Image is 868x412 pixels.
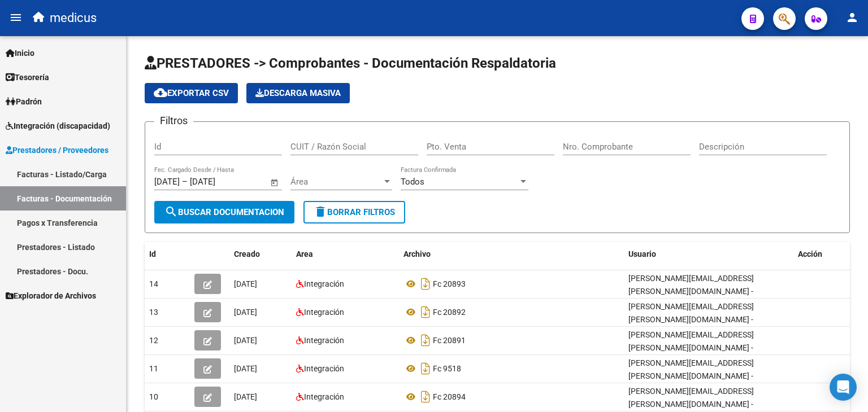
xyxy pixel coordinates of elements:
[433,392,466,401] span: Fc 20894
[50,6,97,30] span: medicus
[304,364,344,373] span: Integración
[399,242,624,266] datatable-header-cell: Archivo
[145,83,238,103] button: Exportar CSV
[403,249,431,258] span: Archivo
[314,205,327,218] mat-icon: delete
[234,392,257,401] span: [DATE]
[234,336,257,345] span: [DATE]
[6,71,49,84] span: Tesorería
[628,249,656,258] span: Usuario
[154,177,180,187] input: Fecha inicio
[628,302,754,337] span: [PERSON_NAME][EMAIL_ADDRESS][PERSON_NAME][DOMAIN_NAME] - [PERSON_NAME]
[164,207,284,217] span: Buscar Documentacion
[229,242,292,266] datatable-header-cell: Creado
[6,120,110,132] span: Integración (discapacidad)
[290,177,382,187] span: Área
[418,275,433,293] i: Descargar documento
[418,303,433,321] i: Descargar documento
[149,308,158,317] span: 13
[154,86,167,99] mat-icon: cloud_download
[145,242,190,266] datatable-header-cell: Id
[304,308,344,317] span: Integración
[6,47,34,59] span: Inicio
[418,331,433,349] i: Descargar documento
[234,364,257,373] span: [DATE]
[830,374,857,401] div: Open Intercom Messenger
[433,279,466,288] span: Fc 20893
[149,249,156,258] span: Id
[798,249,822,258] span: Acción
[303,201,405,223] button: Borrar Filtros
[149,336,158,345] span: 12
[6,290,96,302] span: Explorador de Archivos
[190,177,245,187] input: Fecha fin
[304,279,344,288] span: Integración
[296,249,313,258] span: Area
[304,392,344,401] span: Integración
[149,364,158,373] span: 11
[149,392,158,401] span: 10
[246,83,350,103] app-download-masive: Descarga masiva de comprobantes (adjuntos)
[246,83,350,103] button: Descarga Masiva
[154,88,229,98] span: Exportar CSV
[628,358,754,393] span: [PERSON_NAME][EMAIL_ADDRESS][PERSON_NAME][DOMAIN_NAME] - [PERSON_NAME]
[255,88,341,98] span: Descarga Masiva
[628,274,754,309] span: [PERSON_NAME][EMAIL_ADDRESS][PERSON_NAME][DOMAIN_NAME] - [PERSON_NAME]
[401,177,424,187] span: Todos
[154,201,294,223] button: Buscar Documentacion
[624,242,793,266] datatable-header-cell: Usuario
[234,308,257,317] span: [DATE]
[182,177,188,187] span: –
[314,207,395,217] span: Borrar Filtros
[268,176,281,189] button: Open calendar
[418,388,433,406] i: Descargar documento
[6,144,108,156] span: Prestadores / Proveedores
[154,113,193,129] h3: Filtros
[9,11,23,24] mat-icon: menu
[145,55,556,71] span: PRESTADORES -> Comprobantes - Documentación Respaldatoria
[292,242,399,266] datatable-header-cell: Area
[628,330,754,365] span: [PERSON_NAME][EMAIL_ADDRESS][PERSON_NAME][DOMAIN_NAME] - [PERSON_NAME]
[234,279,257,288] span: [DATE]
[418,360,433,378] i: Descargar documento
[164,205,178,218] mat-icon: search
[845,11,859,24] mat-icon: person
[304,336,344,345] span: Integración
[433,336,466,345] span: Fc 20891
[6,95,42,108] span: Padrón
[433,364,461,373] span: Fc 9518
[149,279,158,288] span: 14
[433,308,466,317] span: Fc 20892
[793,242,850,266] datatable-header-cell: Acción
[234,249,260,258] span: Creado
